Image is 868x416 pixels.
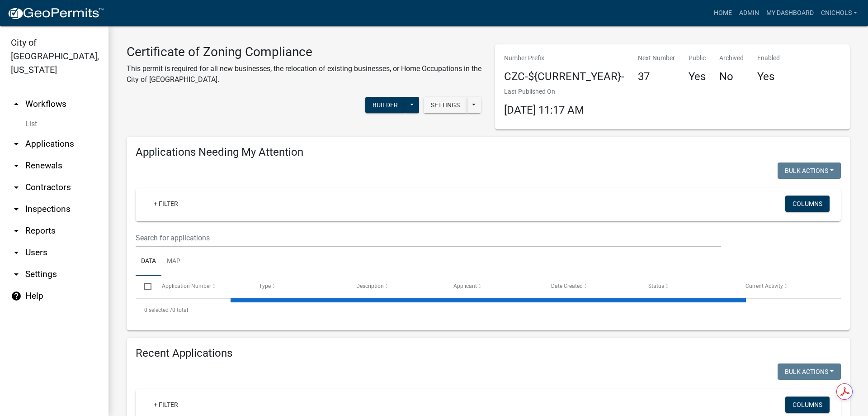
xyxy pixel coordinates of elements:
[136,276,153,297] datatable-header-cell: Select
[640,276,737,297] datatable-header-cell: Status
[763,5,817,22] a: My Dashboard
[817,5,861,22] a: cnichols
[638,70,675,83] h4: 37
[11,269,22,280] i: arrow_drop_down
[504,104,584,116] span: [DATE] 11:17 AM
[11,182,22,193] i: arrow_drop_down
[445,276,542,297] datatable-header-cell: Applicant
[719,53,744,63] p: Archived
[11,291,22,301] i: help
[504,87,584,96] p: Last Published On
[424,97,467,113] button: Settings
[136,299,841,321] div: 0 total
[689,53,706,63] p: Public
[11,247,22,258] i: arrow_drop_down
[11,204,22,215] i: arrow_drop_down
[127,63,481,85] p: This permit is required for all new businesses, the relocation of existing businesses, or Home Oc...
[146,397,185,413] a: + Filter
[757,53,780,63] p: Enabled
[250,276,348,297] datatable-header-cell: Type
[162,283,211,289] span: Application Number
[736,5,763,22] a: Admin
[745,283,783,289] span: Current Activity
[136,229,721,247] input: Search for applications
[136,347,841,360] h4: Recent Applications
[11,225,22,236] i: arrow_drop_down
[365,97,405,113] button: Builder
[757,70,780,83] h4: Yes
[136,146,841,159] h4: Applications Needing My Attention
[648,283,664,289] span: Status
[778,363,841,380] button: Bulk Actions
[11,139,22,149] i: arrow_drop_down
[785,397,830,413] button: Columns
[453,283,477,289] span: Applicant
[719,70,744,83] h4: No
[737,276,834,297] datatable-header-cell: Current Activity
[551,283,583,289] span: Date Created
[153,276,250,297] datatable-header-cell: Application Number
[504,70,624,83] h4: CZC-${CURRENT_YEAR}-
[504,53,624,63] p: Number Prefix
[161,247,186,276] a: Map
[778,163,841,179] button: Bulk Actions
[259,283,271,289] span: Type
[136,247,161,276] a: Data
[11,160,22,171] i: arrow_drop_down
[542,276,639,297] datatable-header-cell: Date Created
[144,307,172,313] span: 0 selected /
[146,196,185,212] a: + Filter
[710,5,736,22] a: Home
[127,44,481,60] h3: Certificate of Zoning Compliance
[638,53,675,63] p: Next Number
[11,99,22,110] i: arrow_drop_up
[785,196,830,212] button: Columns
[689,70,706,83] h4: Yes
[356,283,384,289] span: Description
[348,276,445,297] datatable-header-cell: Description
